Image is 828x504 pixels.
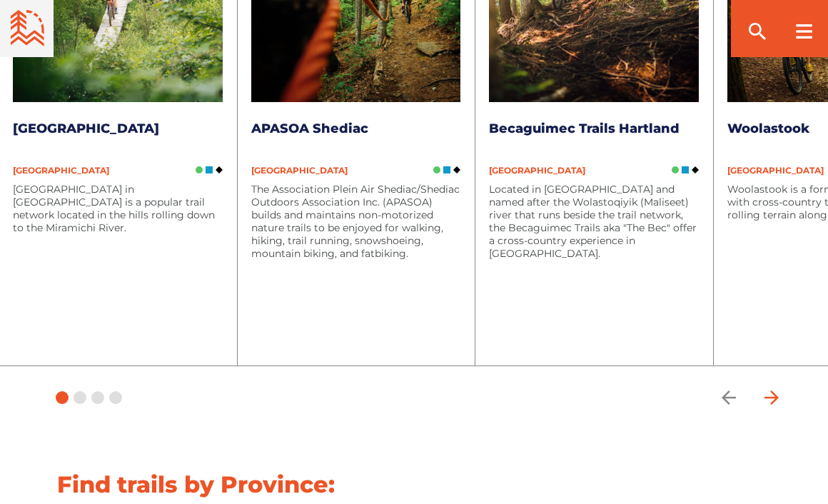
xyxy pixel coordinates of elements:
a: Becaguimec Trails Hartland [489,121,680,136]
span: [GEOGRAPHIC_DATA] [251,165,348,176]
p: The Association Plein Air Shediac/Shediac Outdoors Association Inc. (APASOA) builds and maintains... [251,183,461,260]
img: Blue Square [682,166,689,173]
img: Blue Square [206,166,213,173]
img: Black Diamond [692,166,699,173]
a: [GEOGRAPHIC_DATA] [13,121,159,136]
a: APASOA Shediac [251,121,368,136]
ion-icon: arrow forward [761,387,782,408]
a: Woolastook [727,121,809,136]
img: Green Circle [196,166,203,173]
h2: Find trails by Province: [57,470,771,500]
img: Green Circle [672,166,679,173]
img: Green Circle [433,166,440,173]
span: [GEOGRAPHIC_DATA] [727,165,824,176]
ion-icon: arrow back [718,387,739,408]
ion-icon: search [746,20,769,43]
p: Located in [GEOGRAPHIC_DATA] and named after the Wolastoqiyik (Maliseet) river that runs beside t... [489,183,699,260]
img: Black Diamond [453,166,460,173]
img: Blue Square [443,166,450,173]
p: [GEOGRAPHIC_DATA] in [GEOGRAPHIC_DATA] is a popular trail network located in the hills rolling do... [13,183,223,234]
span: [GEOGRAPHIC_DATA] [489,165,585,176]
img: Black Diamond [216,166,223,173]
span: [GEOGRAPHIC_DATA] [13,165,109,176]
